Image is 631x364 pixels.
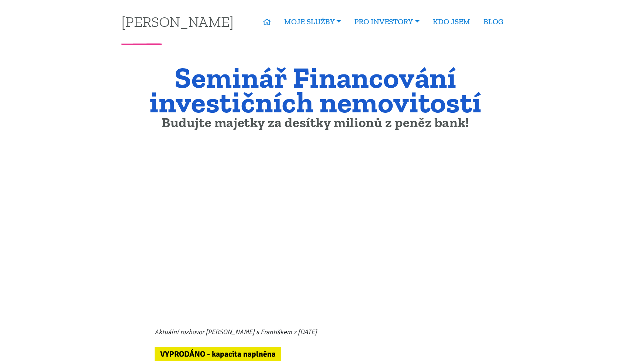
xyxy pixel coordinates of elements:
a: KDO JSEM [426,13,477,30]
i: Aktuální rozhovor [PERSON_NAME] s Františkem z [DATE] [155,328,317,336]
a: PRO INVESTORY [348,13,426,30]
div: VYPRODÁNO - kapacita naplněna [155,347,281,361]
a: BLOG [477,13,510,30]
a: [PERSON_NAME] [121,14,234,29]
a: MOJE SLUŽBY [277,13,348,30]
iframe: YouTube video player [155,144,477,325]
h2: Budujte majetky za desítky milionů z peněz bank! [121,116,510,129]
h1: Seminář Financování investičních nemovitostí [121,65,510,115]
